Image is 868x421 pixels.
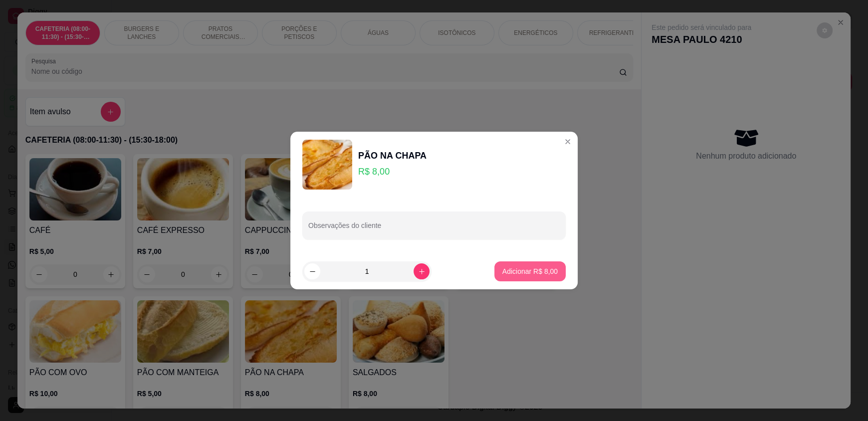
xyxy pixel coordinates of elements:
[358,165,427,179] p: R$ 8,00
[560,134,576,150] button: Close
[494,261,566,281] button: Adicionar R$ 8,00
[302,140,352,190] img: product-image
[502,266,558,276] p: Adicionar R$ 8,00
[308,224,560,234] input: Observações do cliente
[358,149,427,163] div: PÃO NA CHAPA
[414,263,430,279] button: increase-product-quantity
[304,263,320,279] button: decrease-product-quantity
